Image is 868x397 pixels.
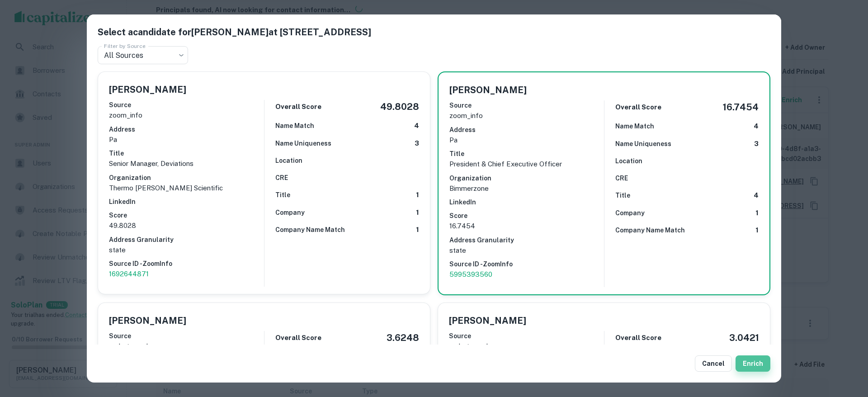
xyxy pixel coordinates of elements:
h6: Title [275,190,290,200]
h6: Address Granularity [109,235,264,245]
div: All Sources [98,46,188,64]
h6: Company [615,208,645,218]
p: Thermo [PERSON_NAME] Scientific [109,183,264,194]
h5: [PERSON_NAME] [109,83,186,96]
h5: Select a candidate for [PERSON_NAME] at [STREET_ADDRESS] [98,25,770,39]
p: state [449,245,604,256]
h6: Address [449,125,604,135]
h6: 3 [754,139,759,149]
h6: Name Match [275,121,314,131]
h6: 1 [416,208,419,218]
h6: Name Uniqueness [275,138,331,148]
h6: 4 [754,121,759,132]
p: rocket_reach [449,341,604,352]
h6: Address Granularity [449,235,604,245]
h6: Source ID - ZoomInfo [449,259,604,269]
h6: 4 [754,190,759,201]
h6: Source [449,100,604,110]
h5: 3.6248 [387,331,419,345]
h6: Source ID - ZoomInfo [109,259,264,269]
h6: Overall Score [615,102,661,113]
h6: Title [449,149,604,159]
h6: 1 [755,208,759,218]
h6: Address [109,124,264,134]
p: Senior Manager, Deviations [109,158,264,169]
p: pa [109,134,264,145]
button: Enrich [736,355,770,372]
h5: [PERSON_NAME] [449,314,526,327]
p: 16.7454 [449,221,604,232]
h6: 1 [416,225,419,235]
h6: Location [275,156,302,165]
h6: Title [109,148,264,158]
h6: Overall Score [275,333,321,343]
h6: Company Name Match [615,225,685,235]
p: rocket_reach [109,341,264,352]
h6: Location [615,156,642,166]
label: Filter by Source [104,42,146,50]
h5: [PERSON_NAME] [449,83,527,97]
h6: Source [109,331,264,341]
h6: Source [449,331,604,341]
iframe: Chat Widget [823,325,868,368]
button: Cancel [695,355,732,372]
a: 5995393560 [449,269,604,280]
h6: LinkedIn [109,197,264,207]
p: state [109,245,264,255]
p: zoom_info [109,110,264,121]
h6: Overall Score [275,102,321,112]
a: 1692644871 [109,269,264,279]
h6: Score [109,210,264,220]
h6: Company Name Match [275,225,345,235]
h6: Score [449,211,604,221]
h6: 3 [415,138,419,149]
h6: Name Match [615,121,654,131]
p: President & Chief Executive Officer [449,159,604,170]
h5: [PERSON_NAME] [109,314,186,327]
p: pa [449,135,604,146]
h6: Overall Score [615,333,661,343]
h5: 3.0421 [729,331,759,345]
h5: 49.8028 [380,100,419,113]
h6: Name Uniqueness [615,139,671,149]
h6: CRE [615,173,628,183]
h6: Organization [109,173,264,183]
h6: Title [615,190,630,200]
p: 49.8028 [109,220,264,231]
h6: 4 [414,121,419,131]
h6: 1 [416,190,419,200]
p: Bimmerzone [449,183,604,194]
h5: 16.7454 [723,100,759,114]
h6: LinkedIn [449,197,604,207]
h6: Organization [449,173,604,183]
h6: Company [275,208,305,217]
h6: CRE [275,173,288,183]
h6: Source [109,100,264,110]
h6: 1 [755,225,759,236]
p: zoom_info [449,110,604,121]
